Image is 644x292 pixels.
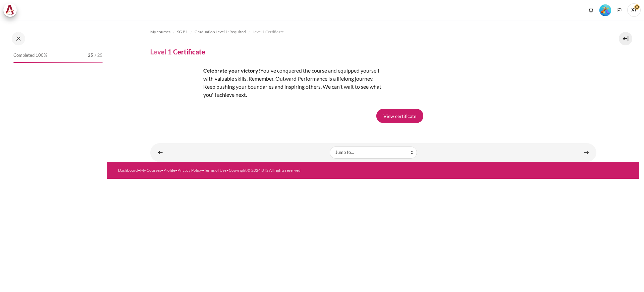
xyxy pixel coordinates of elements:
div: 100% [13,62,103,63]
a: View certificate [376,109,423,123]
span: SG B1 [177,29,188,35]
a: Graduation Level 1: Required [195,28,246,36]
div: Show notification window with no new notifications [586,5,596,15]
span: 25 [88,52,93,59]
a: Architeck Architeck [3,3,20,17]
div: • • • • • [118,167,402,173]
h4: Level 1 Certificate [150,47,205,56]
a: Terms of Use [204,168,226,173]
a: STAR Impact Story Video Submission ► [580,146,593,159]
span: Completed 100% [13,52,47,59]
img: adet [150,67,201,117]
a: Dashboard [118,168,138,173]
a: SG B1 [177,28,188,36]
button: Languages [614,5,625,15]
strong: Celebrate your victory! [203,67,260,74]
a: Privacy Policy [177,168,202,173]
div: Level #5 [599,4,611,16]
span: Level 1 Certificate [253,29,284,35]
img: Level #5 [599,4,611,16]
img: Architeck [5,5,15,15]
span: / 25 [95,52,103,59]
span: XT [627,3,641,17]
a: Level 1 Certificate [253,28,284,36]
section: Content [107,20,639,162]
a: My courses [150,28,170,36]
a: Level #5 [597,4,614,16]
a: My Courses [140,168,161,173]
a: User menu [627,3,641,17]
a: Copyright © 2024 BTS All rights reserved [229,168,301,173]
a: Profile [163,168,175,173]
a: ◄ End-of-Program Feedback Survey [154,146,167,159]
span: Graduation Level 1: Required [195,29,246,35]
span: My courses [150,29,170,35]
div: You've conquered the course and equipped yourself with valuable skills. Remember, Outward Perform... [150,67,385,99]
nav: Navigation bar [150,27,596,37]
